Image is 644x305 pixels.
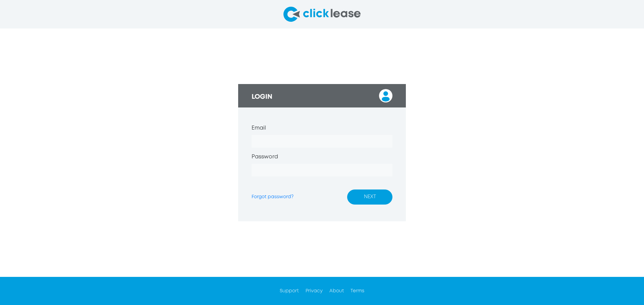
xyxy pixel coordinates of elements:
label: Password [252,153,278,161]
img: click-lease-logo-svg.svg [283,7,361,22]
h3: LOGIN [252,93,272,101]
a: Forgot password? [252,195,293,199]
a: Privacy [306,289,323,293]
a: Terms [351,289,364,293]
button: NEXT [347,189,392,205]
a: Support [280,289,299,293]
img: login_user.svg [379,89,392,102]
label: Email [252,124,266,132]
a: About [329,289,344,293]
